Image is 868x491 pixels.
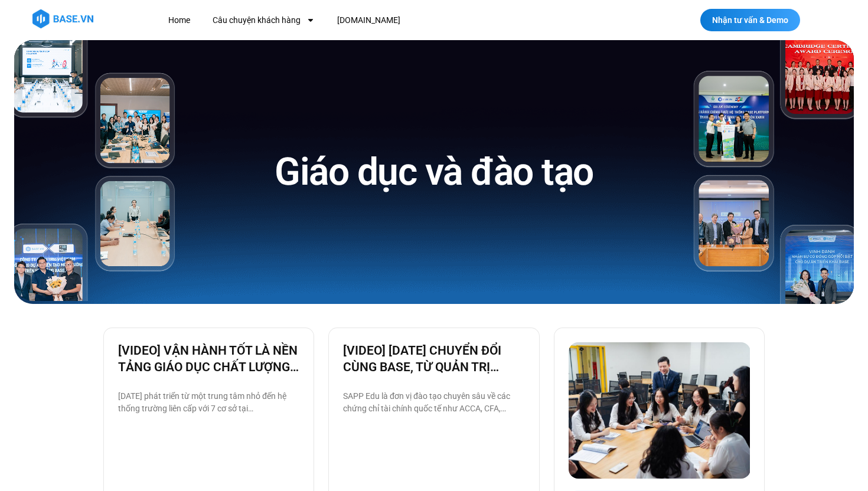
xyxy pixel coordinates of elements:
a: Câu chuyện khách hàng [204,9,324,31]
a: [VIDEO] [DATE] CHUYỂN ĐỔI CÙNG BASE, TỪ QUẢN TRỊ NHÂN SỰ ĐẾN VẬN HÀNH TOÀN BỘ TỔ CHỨC TẠI [GEOGRA... [343,342,524,375]
span: Nhận tư vấn & Demo [712,16,788,24]
a: [VIDEO] VẬN HÀNH TỐT LÀ NỀN TẢNG GIÁO DỤC CHẤT LƯỢNG – BAMBOO SCHOOL CHỌN BASE [118,342,299,375]
a: Home [159,9,199,31]
nav: Menu [159,9,617,31]
h1: Giáo dục và đào tạo [275,148,593,197]
p: SAPP Edu là đơn vị đào tạo chuyên sâu về các chứng chỉ tài chính quốc tế như ACCA, CFA, CMA… Với ... [343,390,524,415]
p: [DATE] phát triển từ một trung tâm nhỏ đến hệ thống trường liên cấp với 7 cơ sở tại [GEOGRAPHIC_D... [118,390,299,415]
a: Nhận tư vấn & Demo [700,9,800,31]
a: [DOMAIN_NAME] [328,9,409,31]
